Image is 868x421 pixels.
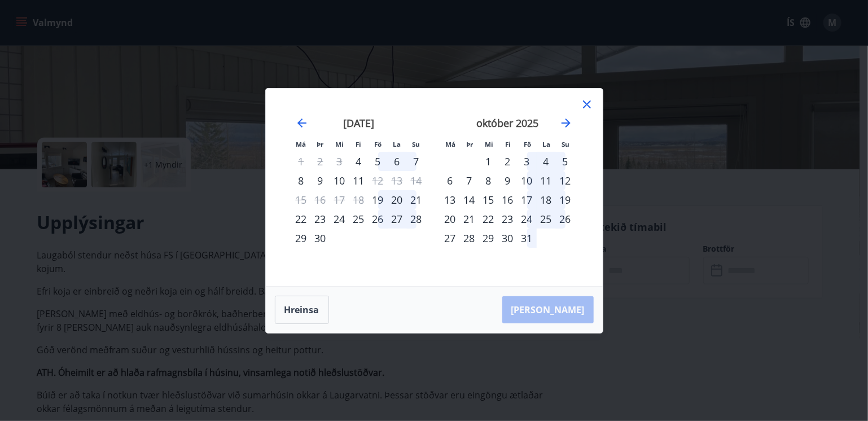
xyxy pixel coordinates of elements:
strong: október 2025 [477,116,539,130]
div: 30 [498,229,518,248]
small: La [543,140,551,148]
div: 29 [479,229,498,248]
td: Choose föstudagur, 17. október 2025 as your check-in date. It’s available. [518,190,537,209]
small: La [393,140,401,148]
td: Choose fimmtudagur, 2. október 2025 as your check-in date. It’s available. [498,152,518,171]
small: Fi [356,140,362,148]
td: Choose laugardagur, 4. október 2025 as your check-in date. It’s available. [537,152,556,171]
div: 9 [311,171,330,190]
td: Choose fimmtudagur, 23. október 2025 as your check-in date. It’s available. [498,209,518,229]
td: Choose þriðjudagur, 9. september 2025 as your check-in date. It’s available. [311,171,330,190]
td: Not available. fimmtudagur, 18. september 2025 [349,190,369,209]
div: 24 [518,209,537,229]
small: Su [413,140,420,148]
div: 27 [388,209,407,229]
small: Fi [506,140,511,148]
div: Calendar [279,102,589,273]
td: Choose laugardagur, 20. september 2025 as your check-in date. It’s available. [388,190,407,209]
td: Choose sunnudagur, 28. september 2025 as your check-in date. It’s available. [407,209,426,229]
small: Fö [374,140,382,148]
div: 6 [441,171,460,190]
div: 6 [388,152,407,171]
td: Choose þriðjudagur, 30. september 2025 as your check-in date. It’s available. [311,229,330,248]
small: Mi [485,140,493,148]
td: Choose mánudagur, 20. október 2025 as your check-in date. It’s available. [441,209,460,229]
small: Su [562,140,570,148]
td: Choose föstudagur, 24. október 2025 as your check-in date. It’s available. [518,209,537,229]
div: 11 [349,171,369,190]
td: Choose þriðjudagur, 28. október 2025 as your check-in date. It’s available. [460,229,479,248]
td: Choose fimmtudagur, 30. október 2025 as your check-in date. It’s available. [498,229,518,248]
div: 10 [518,171,537,190]
div: 15 [479,190,498,209]
small: Má [446,140,456,148]
td: Choose miðvikudagur, 29. október 2025 as your check-in date. It’s available. [479,229,498,248]
td: Choose fimmtudagur, 9. október 2025 as your check-in date. It’s available. [498,171,518,190]
td: Choose mánudagur, 29. september 2025 as your check-in date. It’s available. [292,229,311,248]
td: Choose föstudagur, 3. október 2025 as your check-in date. It’s available. [518,152,537,171]
div: 27 [441,229,460,248]
td: Choose miðvikudagur, 1. október 2025 as your check-in date. It’s available. [479,152,498,171]
td: Choose sunnudagur, 7. september 2025 as your check-in date. It’s available. [407,152,426,171]
div: 1 [479,152,498,171]
div: 25 [349,209,369,229]
td: Choose sunnudagur, 26. október 2025 as your check-in date. It’s available. [556,209,575,229]
div: 23 [311,209,330,229]
small: Mi [335,140,344,148]
div: 29 [292,229,311,248]
td: Not available. þriðjudagur, 2. september 2025 [311,152,330,171]
strong: [DATE] [343,116,374,130]
td: Not available. mánudagur, 1. september 2025 [292,152,311,171]
div: 7 [407,152,426,171]
div: 20 [441,209,460,229]
td: Choose mánudagur, 27. október 2025 as your check-in date. It’s available. [441,229,460,248]
div: 8 [479,171,498,190]
div: 26 [369,209,388,229]
small: Þr [467,140,474,148]
div: 8 [292,171,311,190]
td: Choose fimmtudagur, 25. september 2025 as your check-in date. It’s available. [349,209,369,229]
div: 10 [330,171,349,190]
div: Aðeins útritun í boði [369,171,388,190]
td: Choose sunnudagur, 12. október 2025 as your check-in date. It’s available. [556,171,575,190]
td: Choose þriðjudagur, 21. október 2025 as your check-in date. It’s available. [460,209,479,229]
div: 23 [498,209,518,229]
small: Þr [317,140,324,148]
div: 16 [498,190,518,209]
td: Not available. mánudagur, 15. september 2025 [292,190,311,209]
td: Choose mánudagur, 6. október 2025 as your check-in date. It’s available. [441,171,460,190]
div: 17 [518,190,537,209]
div: 5 [556,152,575,171]
div: 11 [537,171,556,190]
div: 4 [537,152,556,171]
td: Not available. föstudagur, 12. september 2025 [369,171,388,190]
td: Choose sunnudagur, 21. september 2025 as your check-in date. It’s available. [407,190,426,209]
button: Hreinsa [275,296,329,324]
td: Not available. miðvikudagur, 17. september 2025 [330,190,349,209]
small: Fö [524,140,531,148]
div: 18 [537,190,556,209]
td: Choose þriðjudagur, 23. september 2025 as your check-in date. It’s available. [311,209,330,229]
div: 28 [407,209,426,229]
div: 9 [498,171,518,190]
td: Choose miðvikudagur, 22. október 2025 as your check-in date. It’s available. [479,209,498,229]
div: 25 [537,209,556,229]
td: Choose föstudagur, 19. september 2025 as your check-in date. It’s available. [369,190,388,209]
div: 14 [460,190,479,209]
div: 7 [460,171,479,190]
td: Choose fimmtudagur, 16. október 2025 as your check-in date. It’s available. [498,190,518,209]
div: 20 [388,190,407,209]
div: 3 [518,152,537,171]
td: Choose mánudagur, 8. september 2025 as your check-in date. It’s available. [292,171,311,190]
td: Not available. laugardagur, 13. september 2025 [388,171,407,190]
div: 31 [518,229,537,248]
td: Choose þriðjudagur, 14. október 2025 as your check-in date. It’s available. [460,190,479,209]
td: Not available. miðvikudagur, 3. september 2025 [330,152,349,171]
td: Choose fimmtudagur, 4. september 2025 as your check-in date. It’s available. [349,152,369,171]
div: Move forward to switch to the next month. [559,116,573,130]
td: Choose laugardagur, 25. október 2025 as your check-in date. It’s available. [537,209,556,229]
div: 21 [407,190,426,209]
div: 13 [441,190,460,209]
td: Choose sunnudagur, 5. október 2025 as your check-in date. It’s available. [556,152,575,171]
div: 24 [330,209,349,229]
